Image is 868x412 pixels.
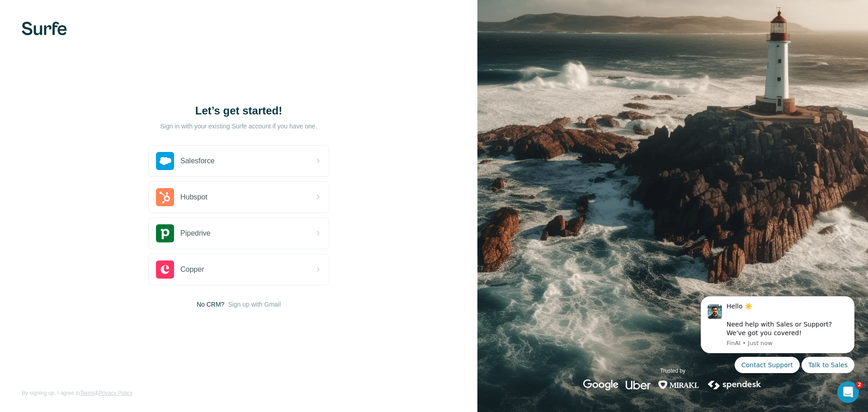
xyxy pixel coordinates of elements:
span: Salesforce [180,156,215,166]
p: Trusted by [660,367,685,375]
span: Copper [180,264,204,275]
img: uber's logo [626,379,651,390]
span: Hubspot [180,192,208,203]
a: Privacy Policy [99,390,132,396]
img: copper's logo [156,260,174,279]
span: 2 [856,381,863,388]
span: No CRM? [197,300,224,309]
img: mirakl's logo [658,379,699,390]
img: hubspot's logo [156,188,174,206]
h1: Let’s get started! [148,104,329,118]
img: pipedrive's logo [156,224,174,242]
img: google's logo [583,379,618,390]
span: Pipedrive [180,228,211,239]
p: Sign in with your existing Surfe account if you have one. [160,122,317,131]
img: Surfe's logo [22,22,67,35]
button: Sign up with Gmail [228,300,281,309]
iframe: To enrich screen reader interactions, please activate Accessibility in Grammarly extension settings [687,285,868,407]
img: salesforce's logo [156,152,174,170]
a: Terms [80,390,95,396]
span: By signing up, I agree to & [22,389,132,397]
iframe: Intercom live chat [837,381,859,403]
